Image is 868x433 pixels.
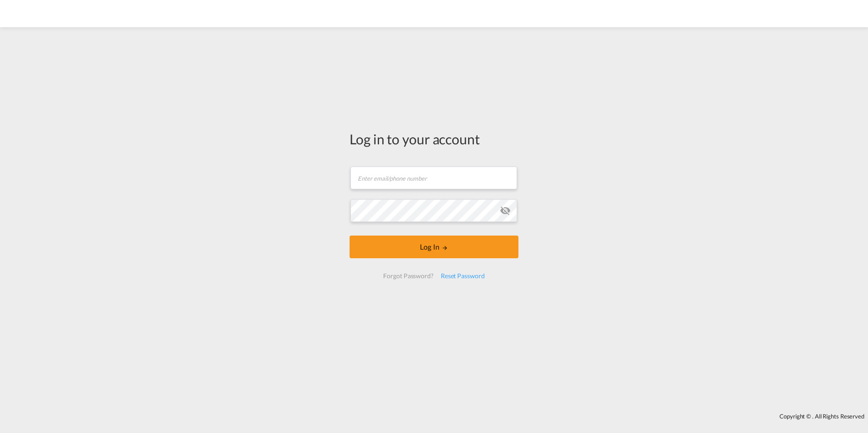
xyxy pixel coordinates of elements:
input: Enter email/phone number [350,167,517,189]
md-icon: icon-eye-off [500,205,511,216]
button: LOGIN [350,236,518,258]
div: Forgot Password? [380,268,437,284]
div: Log in to your account [350,129,518,148]
div: Reset Password [437,268,488,284]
